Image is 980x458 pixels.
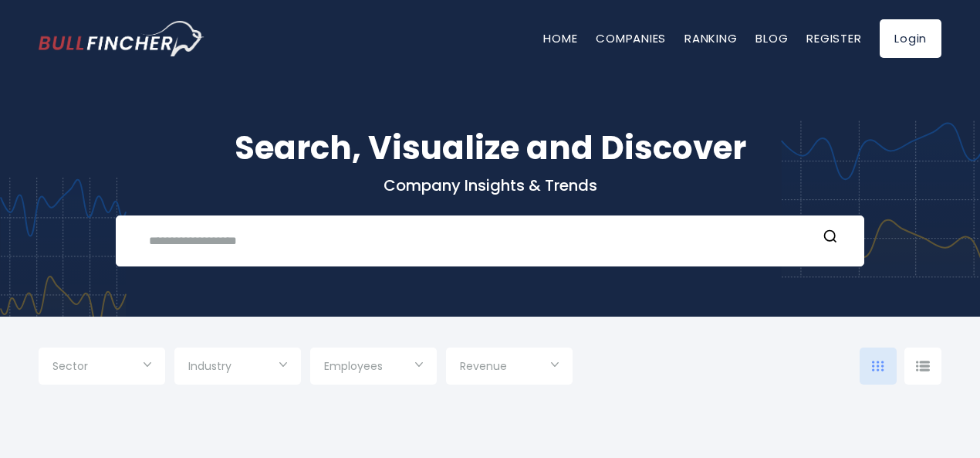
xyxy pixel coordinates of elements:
[460,359,507,373] span: Revenue
[460,354,559,382] input: Selection
[324,359,383,373] span: Employees
[324,354,423,382] input: Selection
[543,30,577,46] a: Home
[755,30,788,46] a: Blog
[39,124,941,172] h1: Search, Visualize and Discover
[39,21,204,56] img: bullfincher logo
[684,30,737,46] a: Ranking
[39,21,204,56] a: Go to homepage
[872,361,884,371] img: icon-comp-grid.svg
[880,19,941,58] a: Login
[596,30,666,46] a: Companies
[806,30,861,46] a: Register
[39,175,941,195] p: Company Insights & Trends
[916,361,930,371] img: icon-comp-list-view.svg
[52,354,151,382] input: Selection
[188,359,231,373] span: Industry
[188,354,287,382] input: Selection
[52,359,88,373] span: Sector
[820,228,840,248] button: Search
